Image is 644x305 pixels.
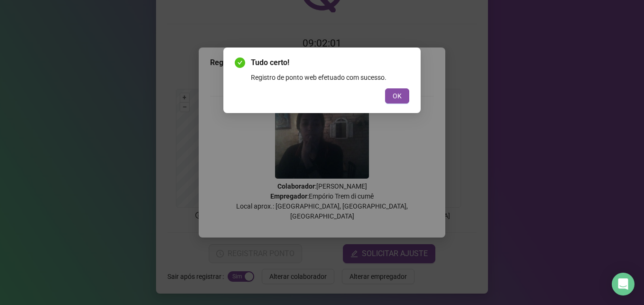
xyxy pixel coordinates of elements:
[612,273,635,295] div: Open Intercom Messenger
[251,57,409,68] span: Tudo certo!
[235,57,245,68] span: check-circle
[385,88,409,104] button: OK
[251,72,409,83] div: Registro de ponto web efetuado com sucesso.
[393,91,402,101] span: OK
